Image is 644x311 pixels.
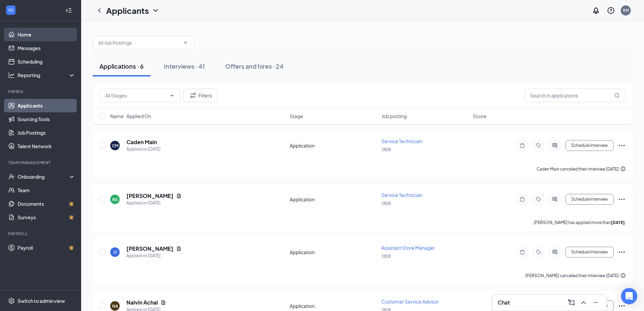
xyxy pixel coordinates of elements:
[189,91,197,99] svg: Filter
[381,147,391,152] span: 3808
[290,249,377,256] div: Application
[578,297,589,308] button: ChevronUp
[618,248,626,256] svg: Ellipses
[8,72,15,79] svg: Analysis
[18,183,75,197] a: Team
[18,55,75,68] a: Scheduling
[518,143,526,148] svg: Note
[534,197,543,202] svg: Tag
[98,39,180,46] input: All Job Postings
[590,297,601,308] button: Minimize
[551,197,559,202] svg: ActiveChat
[566,194,614,205] button: Schedule Interview
[183,89,218,102] button: Filter Filters
[566,297,577,308] button: ComposeMessage
[18,197,75,210] a: DocumentsCrown
[176,246,182,251] svg: Document
[18,41,75,55] a: Messages
[381,298,439,305] span: Customer Service Advisor
[164,62,205,70] div: Interviews · 41
[110,113,151,119] span: Name · Applied On
[518,249,526,255] svg: Note
[551,143,559,148] svg: ActiveChat
[18,112,75,126] a: Sourcing Tools
[18,173,70,180] div: Onboarding
[518,197,526,202] svg: Note
[126,192,173,200] h5: [PERSON_NAME]
[290,196,377,203] div: Application
[524,89,626,102] input: Search in applications
[8,160,74,165] div: Team Management
[183,40,188,45] svg: ChevronDown
[620,273,626,278] svg: Info
[621,288,637,304] div: Open Intercom Messenger
[225,62,284,70] div: Offers and hires · 24
[536,166,626,173] div: Caden Main canceled their interview [DATE].
[18,126,75,139] a: Job Postings
[18,241,75,254] a: PayrollCrown
[381,113,407,119] span: Job posting
[112,197,118,202] div: NS
[618,302,626,310] svg: Ellipses
[381,254,391,259] span: 3808
[65,7,72,14] svg: Collapse
[7,7,14,14] svg: WorkstreamLogo
[566,140,614,151] button: Schedule Interview
[534,143,543,148] svg: Tag
[567,298,575,307] svg: ComposeMessage
[381,245,435,251] span: Assistant Store Manager
[614,93,620,98] svg: MagnifyingGlass
[498,299,510,306] h3: Chat
[95,6,103,15] svg: ChevronLeft
[290,303,377,309] div: Application
[8,297,15,304] svg: Settings
[126,245,173,252] h5: [PERSON_NAME]
[126,252,182,259] div: Applied on [DATE]
[618,141,626,150] svg: Ellipses
[18,139,75,153] a: Talent Network
[126,299,158,306] h5: Nalvin Achal
[620,166,626,172] svg: Info
[8,231,74,237] div: Payroll
[18,99,75,112] a: Applicants
[381,138,422,144] span: Service Technician
[99,62,144,70] div: Applications · 6
[592,6,600,15] svg: Notifications
[176,193,182,199] svg: Document
[169,93,175,98] svg: ChevronDown
[161,300,166,305] svg: Document
[473,113,486,119] span: Score
[112,303,118,309] div: NA
[611,220,625,225] b: [DATE]
[623,7,629,13] div: SM
[381,192,422,198] span: Service Technician
[126,138,157,146] h5: Caden Main
[290,113,303,119] span: Stage
[18,210,75,224] a: SurveysCrown
[8,89,74,94] div: Hiring
[566,247,614,258] button: Schedule Interview
[18,28,75,41] a: Home
[126,200,182,206] div: Applied on [DATE]
[618,195,626,203] svg: Ellipses
[525,272,626,279] div: [PERSON_NAME] canceled their interview [DATE].
[381,201,391,206] span: 3808
[105,92,167,99] input: All Stages
[607,6,615,15] svg: QuestionInfo
[112,143,118,149] div: CM
[592,298,600,307] svg: Minimize
[151,6,160,15] svg: ChevronDown
[579,298,588,307] svg: ChevronUp
[113,249,117,255] div: JT
[106,5,149,16] h1: Applicants
[551,249,559,255] svg: ActiveChat
[8,173,15,180] svg: UserCheck
[18,297,65,304] div: Switch to admin view
[290,142,377,149] div: Application
[534,249,543,255] svg: Tag
[126,146,161,153] div: Applied on [DATE]
[534,220,626,225] p: [PERSON_NAME] has applied more than .
[18,72,76,79] div: Reporting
